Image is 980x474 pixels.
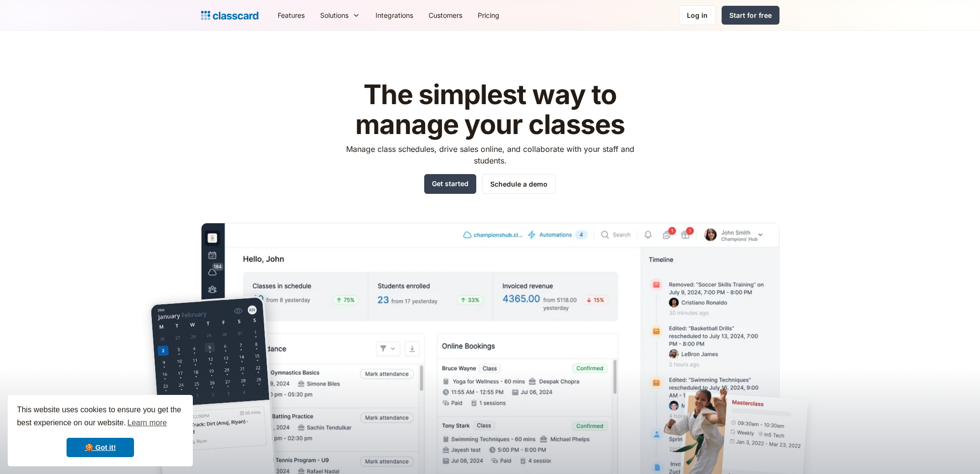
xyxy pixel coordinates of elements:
div: Log in [687,10,708,20]
a: Schedule a demo [482,174,556,194]
a: dismiss cookie message [67,438,134,457]
a: learn more about cookies [126,416,168,430]
a: Integrations [368,4,421,26]
a: Log in [679,5,716,25]
div: Solutions [320,10,349,20]
a: Features [270,4,312,26]
div: cookieconsent [8,395,193,466]
a: Customers [421,4,470,26]
p: Manage class schedules, drive sales online, and collaborate with your staff and students. [337,143,643,166]
a: Start for free [722,6,779,25]
div: Start for free [729,10,772,20]
div: Solutions [312,4,368,26]
a: Get started [424,174,476,194]
h1: The simplest way to manage your classes [337,80,643,139]
a: home [201,9,258,22]
a: Pricing [470,4,507,26]
span: This website uses cookies to ensure you get the best experience on our website. [17,404,184,430]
